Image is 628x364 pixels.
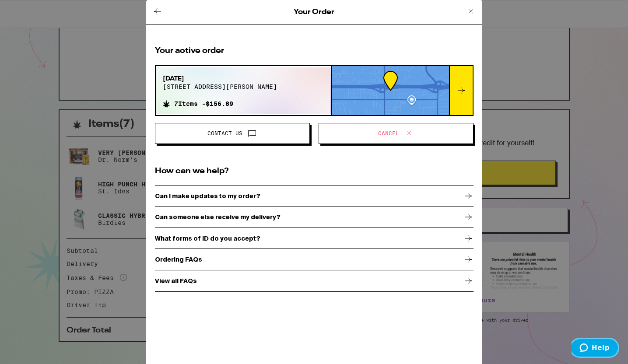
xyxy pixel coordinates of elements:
[155,185,474,207] a: Can I make updates to my order?
[163,74,277,83] span: [DATE]
[155,123,310,144] button: Contact Us
[155,228,474,249] a: What forms of ID do you accept?
[155,235,260,242] p: What forms of ID do you accept?
[155,207,474,228] a: Can someone else receive my delivery?
[378,131,399,136] span: Cancel
[163,83,277,90] span: [STREET_ADDRESS][PERSON_NAME]
[572,338,619,360] iframe: Opens a widget where you can find more information
[155,277,197,284] p: View all FAQs
[155,192,260,199] p: Can I make updates to my order?
[174,100,233,107] span: 7 Items - $156.89
[155,166,474,177] h2: How can we help?
[155,213,281,220] p: Can someone else receive my delivery?
[207,131,242,136] span: Contact Us
[319,123,474,144] button: Cancel
[155,270,474,292] a: View all FAQs
[155,45,474,56] h2: Your active order
[155,249,474,271] a: Ordering FAQs
[155,256,202,263] p: Ordering FAQs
